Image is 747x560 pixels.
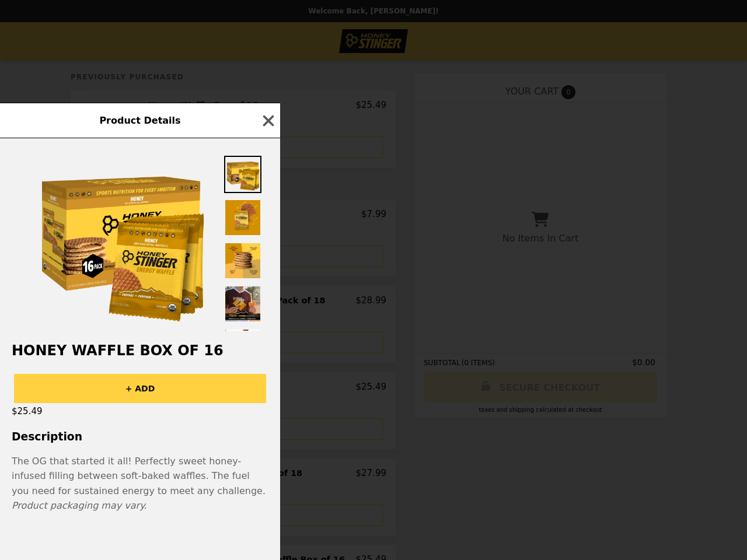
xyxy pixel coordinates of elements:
[224,285,261,323] img: Thumbnail 4
[34,153,209,328] img: Default Title
[224,328,261,366] img: Thumbnail 5
[99,115,180,126] span: Product Details
[224,199,261,236] img: Thumbnail 2
[14,374,266,403] button: + ADD
[224,242,261,279] img: Thumbnail 3
[12,454,268,499] p: The OG that started it all! Perfectly sweet honey-infused filling between soft-baked waffles. The...
[224,156,261,193] img: Thumbnail 1
[12,500,146,511] em: Product packaging may vary.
